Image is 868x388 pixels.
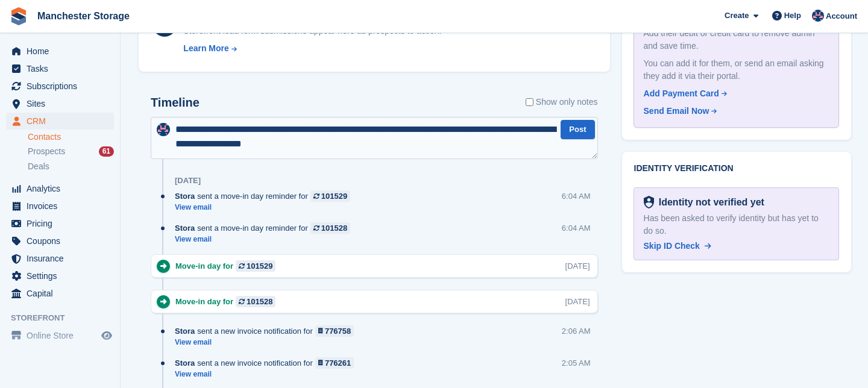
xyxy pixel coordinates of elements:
[6,180,114,197] a: menu
[321,222,347,234] div: 101528
[315,325,354,337] a: 776758
[6,233,114,249] a: menu
[644,57,829,83] div: You can add it for them, or send an email asking they add it via their portal.
[183,42,441,55] a: Learn More
[247,260,272,272] div: 101529
[175,296,281,307] div: Move-in day for
[236,296,275,307] a: 101528
[27,285,99,302] span: Capital
[27,327,99,344] span: Online Store
[310,222,350,234] a: 101528
[654,195,764,210] div: Identity not verified yet
[644,241,700,251] span: Skip ID Check
[526,96,598,108] label: Show only notes
[6,78,114,95] a: menu
[28,145,114,158] a: Prospects 61
[10,7,28,25] img: stora-icon-8386f47178a22dfd0bd8f6a31ec36ba5ce8667c1dd55bd0f319d3a0aa187defe.svg
[11,312,120,324] span: Storefront
[175,190,195,202] span: Stora
[175,260,281,272] div: Move-in day for
[99,146,114,157] div: 61
[565,260,590,272] div: [DATE]
[6,198,114,214] a: menu
[175,222,356,234] div: sent a move-in day reminder for
[562,357,591,369] div: 2:05 AM
[6,60,114,77] a: menu
[565,296,590,307] div: [DATE]
[634,164,839,174] h2: Identity verification
[33,6,134,26] a: Manchester Storage
[27,233,99,249] span: Coupons
[644,87,719,100] div: Add Payment Card
[175,234,356,245] a: View email
[27,215,99,232] span: Pricing
[6,250,114,267] a: menu
[28,161,49,172] span: Deals
[175,222,195,234] span: Stora
[725,10,749,22] span: Create
[321,190,347,202] div: 101529
[175,357,195,369] span: Stora
[826,10,857,22] span: Account
[644,240,711,252] a: Skip ID Check
[175,176,201,186] div: [DATE]
[175,337,360,348] a: View email
[562,325,591,337] div: 2:06 AM
[27,268,99,284] span: Settings
[6,95,114,112] a: menu
[175,190,356,202] div: sent a move-in day reminder for
[236,260,275,272] a: 101529
[315,357,354,369] a: 776261
[27,95,99,112] span: Sites
[28,146,65,157] span: Prospects
[28,160,114,173] a: Deals
[644,105,709,117] div: Send Email Now
[183,42,228,55] div: Learn More
[175,357,360,369] div: sent a new invoice notification for
[561,120,594,140] button: Post
[644,87,824,100] a: Add Payment Card
[6,215,114,232] a: menu
[6,327,114,344] a: menu
[784,10,801,22] span: Help
[27,43,99,60] span: Home
[6,43,114,60] a: menu
[175,325,195,337] span: Stora
[562,190,591,202] div: 6:04 AM
[27,250,99,267] span: Insurance
[27,180,99,197] span: Analytics
[325,357,351,369] div: 776261
[310,190,350,202] a: 101529
[562,222,591,234] div: 6:04 AM
[175,202,356,213] a: View email
[644,27,829,52] div: Add their debit or credit card to remove admin and save time.
[27,198,99,214] span: Invoices
[151,96,200,110] h2: Timeline
[644,212,829,237] div: Has been asked to verify identity but has yet to do so.
[325,325,351,337] div: 776758
[644,196,654,209] img: Identity Verification Ready
[6,113,114,130] a: menu
[175,325,360,337] div: sent a new invoice notification for
[28,131,114,143] a: Contacts
[6,268,114,284] a: menu
[175,369,360,380] a: View email
[6,285,114,302] a: menu
[99,328,114,343] a: Preview store
[27,113,99,130] span: CRM
[27,78,99,95] span: Subscriptions
[247,296,272,307] div: 101528
[27,60,99,77] span: Tasks
[526,96,533,108] input: Show only notes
